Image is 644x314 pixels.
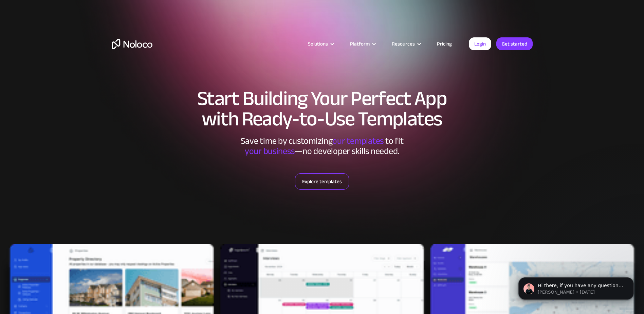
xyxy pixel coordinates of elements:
[220,136,424,156] div: Save time by customizing to fit ‍ —no developer skills needed.
[112,88,533,129] h1: Start Building Your Perfect App with Ready-to-Use Templates
[299,39,342,48] div: Solutions
[392,39,415,48] div: Resources
[350,39,370,48] div: Platform
[308,39,328,48] div: Solutions
[112,39,152,49] a: home
[383,39,428,48] div: Resources
[332,133,384,149] span: our templates
[295,173,349,190] a: Explore templates
[508,263,644,311] iframe: Intercom notifications message
[428,39,460,48] a: Pricing
[342,39,383,48] div: Platform
[496,37,533,50] a: Get started
[469,37,491,50] a: Login
[245,143,295,159] span: your business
